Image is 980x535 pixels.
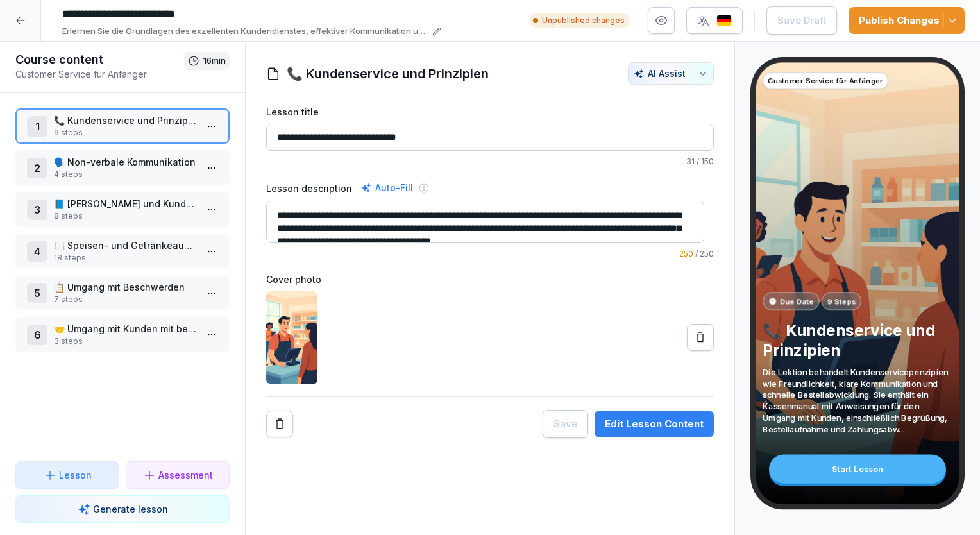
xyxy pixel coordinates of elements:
[543,410,588,438] button: Save
[15,52,184,67] h1: Course content
[763,321,952,360] p: 📞 Kundenservice und Prinzipien
[15,495,230,523] button: Generate lesson
[766,6,837,35] button: Save Draft
[266,105,714,119] label: Lesson title
[15,108,230,144] div: 1📞 Kundenservice und Prinzipien9 steps
[54,169,196,180] p: 4 steps
[15,150,230,185] div: 2🗣️ Non-verbale Kommunikation4 steps
[27,283,47,303] div: 5
[777,13,826,28] div: Save Draft
[15,234,230,269] div: 4🍽️ Speisen- und Getränkeauswahl18 steps
[542,15,625,26] p: Unpublished changes
[15,67,184,81] p: Customer Service für Anfänger
[54,294,196,305] p: 7 steps
[628,62,714,85] button: AI Assist
[126,461,230,489] button: Assessment
[686,157,695,166] span: 31
[266,291,317,384] img: m4r82gwgcs585exh77cd6vf0.png
[266,156,714,167] p: / 150
[266,182,352,195] label: Lesson description
[27,116,47,137] div: 1
[716,15,732,27] img: de.svg
[287,64,489,83] h1: 📞 Kundenservice und Prinzipien
[266,248,714,260] p: / 250
[605,417,704,431] div: Edit Lesson Content
[54,210,196,222] p: 8 steps
[93,502,168,516] p: Generate lesson
[54,335,196,347] p: 3 steps
[27,325,47,345] div: 6
[763,366,952,435] p: Die Lektion behandelt Kundenserviceprinzipien wie Freundlichkeit, klare Kommunikation und schnell...
[595,411,714,437] button: Edit Lesson Content
[15,317,230,352] div: 6🤝 Umgang mit Kunden mit besonderen Bedürfnissen3 steps
[54,280,196,294] p: 📋 Umgang mit Beschwerden
[266,411,293,437] button: Remove
[827,296,856,307] p: 9 Steps
[859,13,954,28] div: Publish Changes
[15,275,230,310] div: 5📋 Umgang mit Beschwerden7 steps
[54,114,196,127] p: 📞 Kundenservice und Prinzipien
[54,127,196,139] p: 9 steps
[54,239,196,252] p: 🍽️ Speisen- und Getränkeauswahl
[769,454,946,483] div: Start Lesson
[359,180,416,196] div: Auto-Fill
[62,25,428,38] p: Erlernen Sie die Grundlagen des exzellenten Kundendienstes, effektiver Kommunikation und des Umga...
[27,158,47,178] div: 2
[59,468,92,482] p: Lesson
[203,55,226,67] p: 16 min
[158,468,213,482] p: Assessment
[15,461,119,489] button: Lesson
[780,296,814,307] p: Due Date
[266,273,714,286] label: Cover photo
[54,155,196,169] p: 🗣️ Non-verbale Kommunikation
[634,68,708,79] div: AI Assist
[679,249,693,259] span: 250
[27,200,47,220] div: 3
[54,252,196,264] p: 18 steps
[27,241,47,262] div: 4
[849,7,965,34] button: Publish Changes
[553,417,577,431] div: Save
[15,192,230,227] div: 3📘 [PERSON_NAME] und Kundenservice-Anleitung8 steps
[54,322,196,335] p: 🤝 Umgang mit Kunden mit besonderen Bedürfnissen
[768,75,883,86] p: Customer Service für Anfänger
[54,197,196,210] p: 📘 [PERSON_NAME] und Kundenservice-Anleitung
